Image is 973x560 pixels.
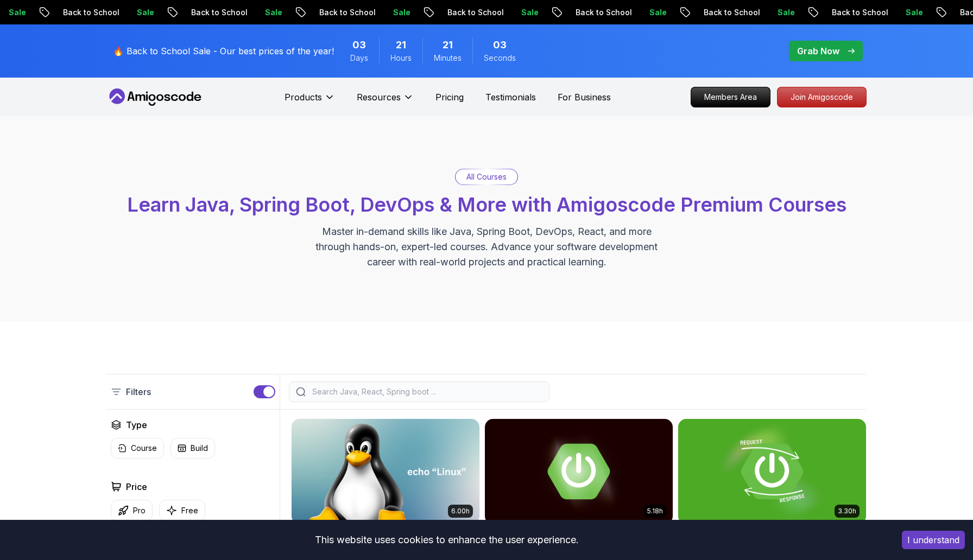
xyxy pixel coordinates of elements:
p: Sale [640,7,675,18]
p: Master in-demand skills like Java, Spring Boot, DevOps, React, and more through hands-on, expert-... [304,224,669,270]
p: Free [181,505,198,516]
p: Filters [126,385,151,398]
p: Back to School [182,7,256,18]
a: For Business [558,91,611,104]
a: Pricing [435,91,464,104]
p: Resources [357,91,401,104]
span: 21 Hours [396,37,406,53]
p: Sale [128,7,162,18]
input: Search Java, React, Spring boot ... [310,386,542,397]
span: 21 Minutes [443,37,453,53]
p: Build [191,443,208,454]
p: Sale [896,7,931,18]
p: Sale [512,7,547,18]
button: Resources [357,91,414,112]
p: 5.18h [647,507,663,516]
p: Back to School [566,7,640,18]
a: Members Area [691,87,770,107]
p: Members Area [691,87,770,107]
img: Building APIs with Spring Boot card [678,419,866,524]
h2: Price [126,480,147,493]
p: Back to School [438,7,512,18]
p: Sale [768,7,803,18]
button: Products [285,91,335,112]
a: Testimonials [485,91,536,104]
p: Course [131,443,157,454]
span: Days [350,53,368,63]
span: Learn Java, Spring Boot, DevOps & More with Amigoscode Premium Courses [127,193,846,217]
span: 3 Seconds [493,37,507,53]
p: 6.00h [451,507,470,516]
h2: Type [126,418,147,431]
span: 3 Days [352,37,366,53]
p: Back to School [54,7,128,18]
div: This website uses cookies to enhance the user experience. [8,528,886,552]
span: Hours [390,53,412,63]
a: Join Amigoscode [777,87,867,107]
button: Free [159,500,205,521]
p: Back to School [310,7,384,18]
img: Advanced Spring Boot card [485,419,673,524]
p: Sale [384,7,419,18]
p: Sale [256,7,290,18]
img: Linux Fundamentals card [292,419,479,524]
p: All Courses [466,171,507,182]
p: 🔥 Back to School Sale - Our best prices of the year! [113,44,334,58]
span: Seconds [484,53,516,63]
p: Back to School [694,7,768,18]
p: Back to School [823,7,896,18]
p: Products [285,91,322,104]
span: Minutes [434,53,462,63]
button: Course [111,438,164,459]
p: Pro [133,505,146,516]
button: Accept cookies [902,531,965,549]
p: 3.30h [838,507,856,516]
p: Join Amigoscode [778,87,866,107]
p: Grab Now [797,44,839,58]
button: Build [170,438,215,459]
button: Pro [111,500,153,521]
